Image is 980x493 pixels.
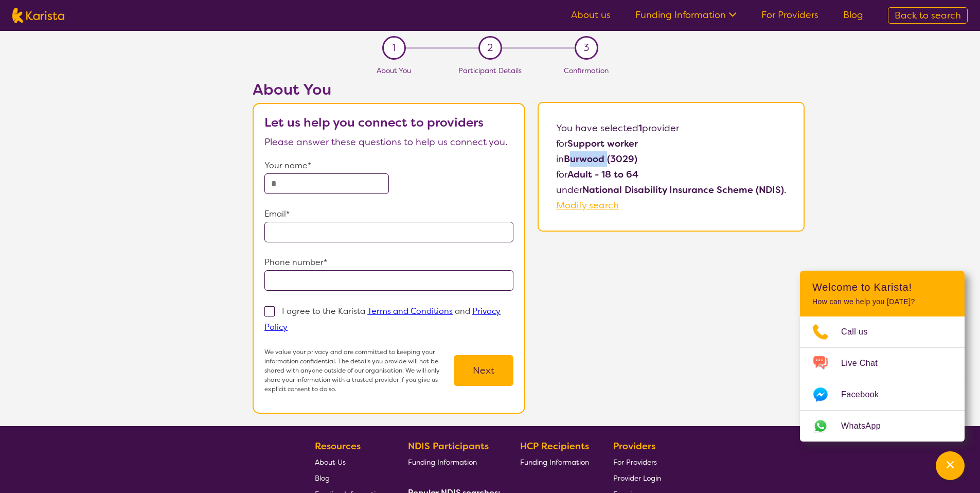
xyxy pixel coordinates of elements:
p: Your name* [264,158,513,173]
a: For Providers [761,9,818,21]
p: You have selected provider [556,120,786,136]
span: 1 [392,40,396,56]
div: Channel Menu [800,271,965,442]
a: Web link opens in a new tab. [800,411,965,442]
ul: Choose channel [800,316,965,442]
p: We value your privacy and are committed to keeping your information confidential. The details you... [264,347,454,394]
span: For Providers [613,457,657,467]
span: 3 [583,40,589,56]
p: Email* [264,206,513,222]
span: Back to search [895,9,961,22]
b: Providers [613,440,655,452]
a: Back to search [888,7,968,24]
a: Blog [315,470,384,486]
b: Support worker [567,137,638,150]
span: Participant Details [458,66,522,75]
a: Funding Information [520,454,589,470]
span: Blog [315,473,330,483]
h2: About You [253,80,525,99]
b: HCP Recipients [520,440,589,452]
p: Phone number* [264,255,513,270]
a: Funding Information [408,454,496,470]
p: How can we help you [DATE]? [812,297,952,306]
b: Resources [315,440,361,452]
b: Adult - 18 to 64 [567,168,638,181]
a: Provider Login [613,470,661,486]
a: Blog [843,9,863,21]
p: for [556,167,786,182]
p: for [556,136,786,151]
button: Channel Menu [936,451,965,480]
a: About us [571,9,611,21]
p: Please answer these questions to help us connect you. [264,134,513,150]
img: Karista logo [12,8,64,23]
p: under . [556,182,786,198]
a: Modify search [556,199,619,212]
span: Call us [841,324,880,340]
span: Confirmation [564,66,609,75]
h2: Welcome to Karista! [812,281,952,293]
b: NDIS Participants [408,440,489,452]
a: About Us [315,454,384,470]
button: Next [454,355,513,386]
b: Burwood (3029) [564,153,637,165]
span: Facebook [841,387,891,402]
span: Live Chat [841,356,890,371]
span: Provider Login [613,473,661,483]
b: Let us help you connect to providers [264,114,484,131]
span: About You [377,66,411,75]
span: Funding Information [520,457,589,467]
span: Funding Information [408,457,477,467]
a: For Providers [613,454,661,470]
span: 2 [487,40,493,56]
a: Terms and Conditions [367,306,453,316]
p: I agree to the Karista and [264,306,501,332]
b: National Disability Insurance Scheme (NDIS) [582,184,784,196]
a: Funding Information [635,9,737,21]
span: About Us [315,457,346,467]
p: in [556,151,786,167]
span: WhatsApp [841,418,893,434]
b: 1 [638,122,642,134]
